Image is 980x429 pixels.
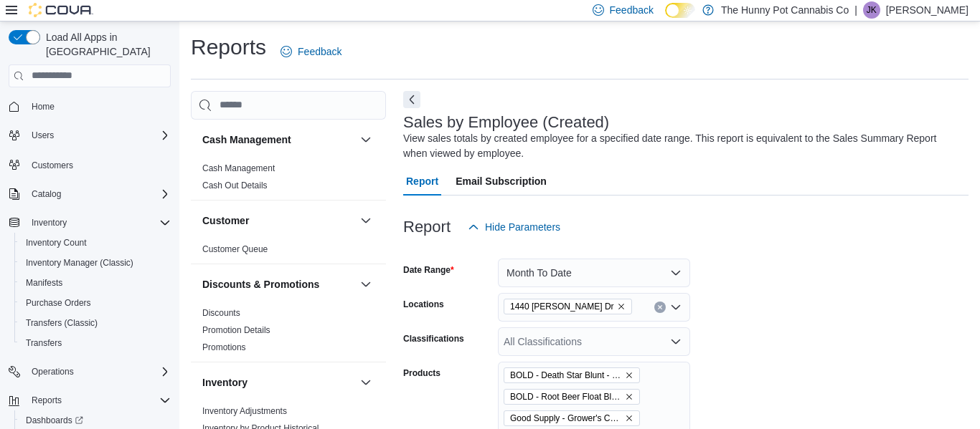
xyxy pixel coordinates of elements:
[191,160,386,200] div: Cash Management
[32,217,67,228] span: Inventory
[510,368,622,382] span: BOLD - Death Star Blunt - 1x1g
[191,304,386,362] div: Discounts & Promotions
[191,241,386,264] div: Customer
[202,180,268,191] a: Cash Out Details
[625,371,633,380] button: Remove BOLD - Death Star Blunt - 1x1g from selection in this group
[3,125,176,145] button: Users
[14,293,176,313] button: Purchase Orders
[202,213,354,228] button: Customer
[403,299,444,310] label: Locations
[670,302,682,313] button: Open list of options
[886,1,969,19] p: [PERSON_NAME]
[610,3,654,17] span: Feedback
[485,220,560,234] span: Hide Parameters
[504,389,640,405] span: BOLD - Root Beer Float Blunt - 1x1g
[26,317,98,329] span: Transfers (Classic)
[202,308,240,318] a: Discounts
[298,44,341,59] span: Feedback
[403,91,420,108] button: Next
[275,37,347,66] a: Feedback
[3,362,176,382] button: Operations
[510,390,622,404] span: BOLD - Root Beer Float Blunt - 1x1g
[403,218,451,236] h3: Report
[456,167,547,196] span: Email Subscription
[202,244,268,254] a: Customer Queue
[3,96,176,117] button: Home
[617,302,626,311] button: Remove 1440 Quinn Dr from selection in this group
[14,253,176,273] button: Inventory Manager (Classic)
[202,277,354,291] button: Discounts & Promotions
[14,313,176,333] button: Transfers (Classic)
[14,273,176,293] button: Manifests
[498,259,690,287] button: Month To Date
[14,233,176,253] button: Inventory Count
[26,257,133,269] span: Inventory Manager (Classic)
[357,276,374,293] button: Discounts & Promotions
[357,212,374,229] button: Customer
[504,299,632,314] span: 1440 Quinn Dr
[625,414,633,423] button: Remove Good Supply - Grower's Choice Hybrid Pre-Roll - 1x1g from selection in this group
[26,185,171,203] span: Catalog
[32,395,62,406] span: Reports
[20,314,171,332] span: Transfers (Classic)
[26,214,72,231] button: Inventory
[403,367,440,379] label: Products
[406,167,438,196] span: Report
[3,154,176,175] button: Customers
[20,334,171,352] span: Transfers
[867,1,877,19] span: JK
[202,307,240,319] span: Discounts
[202,375,354,390] button: Inventory
[863,1,880,19] div: James Keighan
[202,163,275,174] span: Cash Management
[20,254,171,271] span: Inventory Manager (Classic)
[32,188,61,200] span: Catalog
[3,213,176,233] button: Inventory
[32,366,74,377] span: Operations
[29,3,93,17] img: Cova
[20,274,68,291] a: Manifests
[191,33,266,62] h1: Reports
[202,244,268,255] span: Customer Queue
[26,277,62,289] span: Manifests
[202,324,270,336] span: Promotion Details
[403,264,454,276] label: Date Range
[20,234,171,251] span: Inventory Count
[357,374,374,391] button: Inventory
[26,392,171,409] span: Reports
[26,415,83,426] span: Dashboards
[32,160,73,171] span: Customers
[20,412,171,429] span: Dashboards
[40,30,171,59] span: Load All Apps in [GEOGRAPHIC_DATA]
[202,163,275,173] a: Cash Management
[504,410,640,426] span: Good Supply - Grower's Choice Hybrid Pre-Roll - 1x1g
[20,274,171,291] span: Manifests
[3,184,176,204] button: Catalog
[20,294,171,312] span: Purchase Orders
[26,97,171,115] span: Home
[202,180,268,191] span: Cash Out Details
[665,3,695,18] input: Dark Mode
[26,127,60,144] button: Users
[26,237,87,249] span: Inventory Count
[625,392,633,401] button: Remove BOLD - Root Beer Float Blunt - 1x1g from selection in this group
[26,155,171,173] span: Customers
[26,98,60,115] a: Home
[32,130,54,141] span: Users
[403,131,961,161] div: View sales totals by created employee for a specified date range. This report is equivalent to th...
[403,333,464,344] label: Classifications
[202,132,354,147] button: Cash Management
[20,314,103,332] a: Transfers (Classic)
[26,127,171,144] span: Users
[32,101,55,112] span: Home
[26,392,67,409] button: Reports
[665,18,666,19] span: Dark Mode
[26,337,62,349] span: Transfers
[20,254,139,271] a: Inventory Manager (Classic)
[202,342,246,353] span: Promotions
[26,363,171,380] span: Operations
[504,367,640,383] span: BOLD - Death Star Blunt - 1x1g
[26,297,91,309] span: Purchase Orders
[854,1,857,19] p: |
[202,405,287,417] span: Inventory Adjustments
